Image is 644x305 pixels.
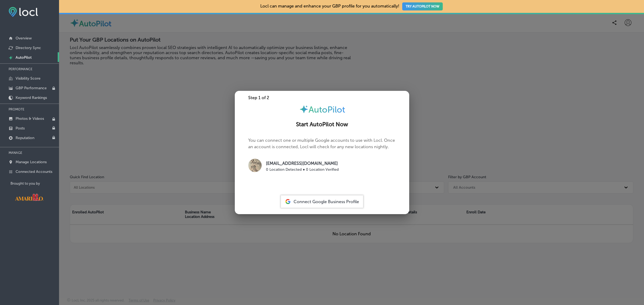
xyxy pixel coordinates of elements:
p: Directory Sync [16,46,41,50]
p: GBP Performance [16,86,47,90]
img: fda3e92497d09a02dc62c9cd864e3231.png [9,7,38,17]
p: Reputation [16,136,34,140]
div: Step 1 of 2 [235,95,409,100]
p: Keyword Rankings [16,95,47,100]
button: TRY AUTOPILOT NOW [402,2,443,10]
p: Connected Accounts [16,169,52,174]
p: Photos & Videos [16,116,44,121]
span: Connect Google Business Profile [294,199,359,204]
img: autopilot-icon [299,105,309,114]
p: Manage Locations [16,160,47,164]
p: AutoPilot [16,55,32,60]
p: Overview [16,36,32,40]
h2: Start AutoPilot Now [241,121,403,128]
p: Posts [16,126,25,131]
p: You can connect one or multiple Google accounts to use with Locl. Once an account is connected, L... [248,137,396,178]
span: AutoPilot [309,105,345,115]
img: Visit Amarillo [10,190,48,205]
p: Visibility Score [16,76,41,81]
p: [EMAIL_ADDRESS][DOMAIN_NAME] [266,160,339,167]
p: 0 Location Detected ● 0 Location Verified [266,167,339,172]
p: Brought to you by [10,181,59,185]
